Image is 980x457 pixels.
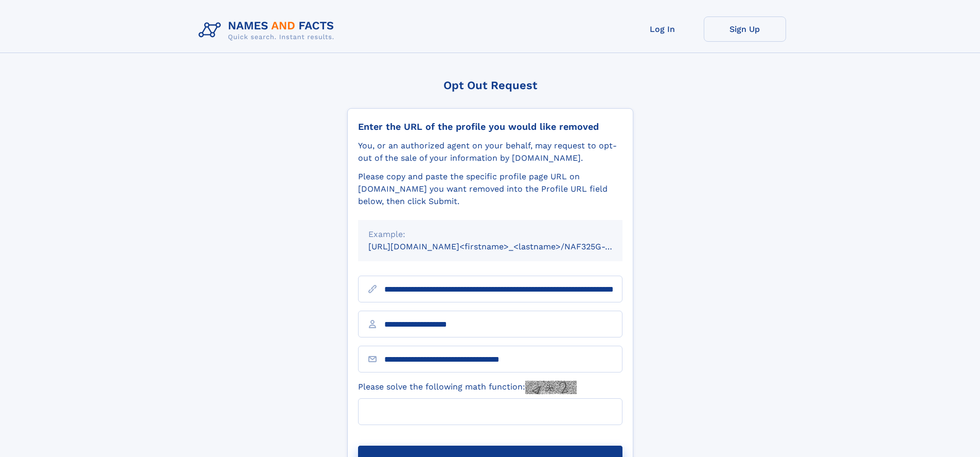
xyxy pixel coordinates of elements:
div: Example: [368,228,612,241]
label: Please solve the following math function: [358,381,577,394]
small: [URL][DOMAIN_NAME]<firstname>_<lastname>/NAF325G-xxxxxxxx [368,242,642,251]
a: Log In [621,16,704,42]
img: Logo Names and Facts [194,16,343,44]
a: Sign Up [704,16,786,42]
div: Opt Out Request [347,79,633,92]
div: You, or an authorized agent on your behalf, may request to opt-out of the sale of your informatio... [358,140,622,164]
div: Enter the URL of the profile you would like removed [358,121,622,132]
div: Please copy and paste the specific profile page URL on [DOMAIN_NAME] you want removed into the Pr... [358,171,622,208]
